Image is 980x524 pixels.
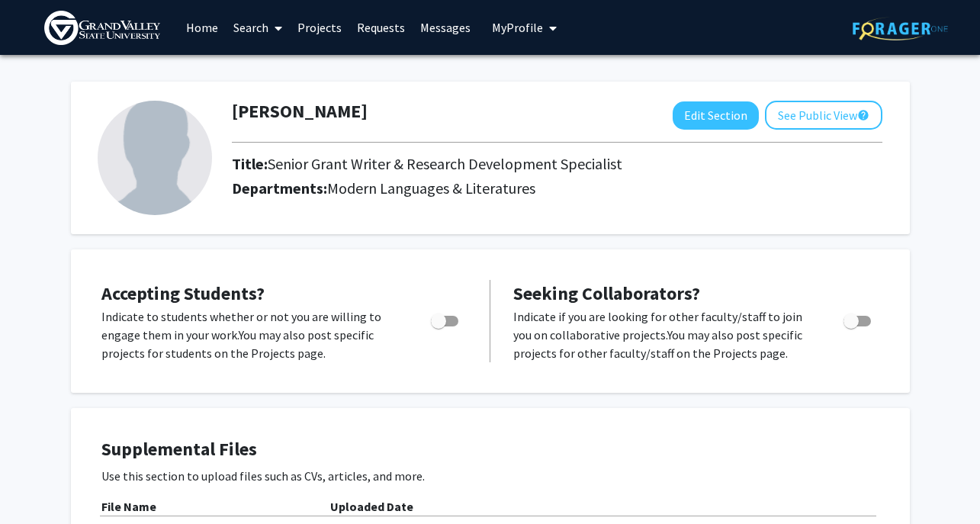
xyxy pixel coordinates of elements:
span: Seeking Collaborators? [513,281,700,305]
a: Search [226,1,290,54]
p: Use this section to upload files such as CVs, articles, and more. [101,467,879,485]
span: Modern Languages & Literatures [327,178,535,198]
a: Projects [290,1,349,54]
p: Indicate if you are looking for other faculty/staff to join you on collaborative projects. You ma... [513,307,815,362]
a: Home [178,1,226,54]
h2: Departments: [220,179,894,198]
img: Grand Valley State University Logo [44,11,160,45]
div: Toggle [837,307,879,330]
img: Profile Picture [98,101,212,215]
h4: Supplemental Files [101,439,879,461]
button: Edit Section [673,101,759,130]
p: Indicate to students whether or not you are willing to engage them in your work. You may also pos... [101,307,402,362]
a: Messages [413,1,478,54]
iframe: Chat [11,455,65,513]
span: Accepting Students? [101,281,265,305]
mat-icon: help [857,106,869,124]
b: Uploaded Date [330,499,413,514]
a: Requests [349,1,413,54]
h1: [PERSON_NAME] [232,101,368,123]
b: File Name [101,499,156,514]
div: Toggle [425,307,467,330]
button: See Public View [765,101,882,130]
span: My Profile [492,20,543,35]
img: ForagerOne Logo [853,17,948,40]
span: Senior Grant Writer & Research Development Specialist [268,154,622,173]
h2: Title: [232,155,622,173]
